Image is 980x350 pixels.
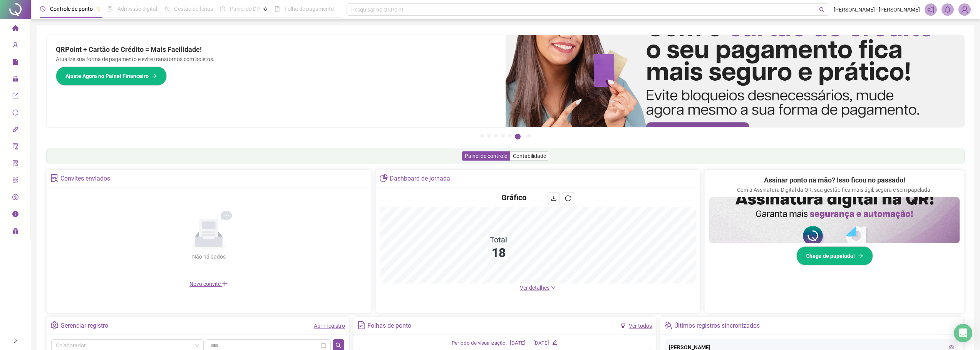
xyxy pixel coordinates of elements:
span: down [551,285,556,290]
span: Chega de papelada! [806,252,855,260]
span: reload [565,195,571,201]
span: bell [944,6,951,13]
div: Gerenciar registro [60,319,108,332]
img: banner%2F75947b42-3b94-469c-a360-407c2d3115d7.png [506,35,965,127]
span: edit [552,340,557,345]
div: Dashboard de jornada [390,172,450,185]
span: Contabilidade [513,153,546,159]
span: [PERSON_NAME] - [PERSON_NAME] [834,5,920,14]
span: Ver detalhes [520,285,549,291]
span: pushpin [263,7,268,12]
span: file-text [357,321,365,329]
img: banner%2F02c71560-61a6-44d4-94b9-c8ab97240462.png [709,197,960,243]
span: notification [927,6,934,13]
button: 1 [480,134,484,138]
span: file [12,55,18,71]
span: gift [12,224,18,240]
h2: QRPoint + Cartão de Crédito = Mais Facilidade! [56,44,496,55]
span: arrow-right [858,253,863,259]
button: 2 [487,134,491,138]
span: filter [620,323,626,328]
span: Admissão digital [117,6,157,12]
span: setting [50,321,59,329]
button: 6 [515,134,521,139]
span: Gestão de férias [174,6,213,12]
span: api [12,123,18,138]
a: Ver todos [629,323,652,329]
span: team [664,321,672,329]
div: Últimos registros sincronizados [674,319,760,332]
span: pushpin [96,7,101,12]
a: Ver detalhes down [520,285,556,291]
span: right [13,338,18,343]
span: download [551,195,557,201]
span: export [12,89,18,105]
p: Com a Assinatura Digital da QR, sua gestão fica mais ágil, segura e sem papelada. [737,186,932,194]
span: home [12,22,18,37]
div: [DATE] [533,339,549,347]
span: sync [12,106,18,121]
p: Atualize sua forma de pagamento e evite transtornos com boletos. [56,55,496,63]
button: 7 [527,134,531,138]
span: user-add [12,38,18,54]
span: audit [12,140,18,155]
div: Folhas de ponto [367,319,411,332]
span: Controle de ponto [50,6,93,12]
div: Não há dados [173,252,244,261]
span: Ajuste Agora no Painel Financeiro [65,72,149,80]
span: sun [164,6,169,12]
button: 5 [508,134,512,138]
span: eye [949,345,954,350]
a: Abrir registro [314,323,345,329]
h4: Gráfico [501,192,526,203]
div: [DATE] [510,339,526,347]
span: dashboard [220,6,225,12]
span: info-circle [12,207,18,223]
div: - [529,339,530,347]
span: arrow-right [152,73,157,79]
span: file-done [107,6,113,12]
span: solution [50,174,59,182]
div: Convites enviados [60,172,110,185]
button: Ajuste Agora no Painel Financeiro [56,66,167,86]
span: dollar [12,191,18,206]
span: plus [222,280,228,287]
span: qrcode [12,174,18,189]
span: solution [12,157,18,172]
h2: Assinar ponto na mão? Isso ficou no passado! [764,175,905,186]
span: Novo convite [189,281,228,287]
span: Painel de controle [465,153,507,159]
span: pie-chart [380,174,388,182]
span: lock [12,72,18,88]
span: Folha de pagamento [285,6,334,12]
button: 4 [501,134,505,138]
button: 3 [494,134,498,138]
span: Painel do DP [230,6,260,12]
button: Chega de papelada! [796,246,873,265]
span: clock-circle [40,6,45,12]
span: book [275,6,280,12]
span: search [819,7,825,13]
div: Open Intercom Messenger [954,324,972,342]
div: Período de visualização: [452,339,507,347]
img: 70268 [959,4,970,15]
span: search [335,342,342,348]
